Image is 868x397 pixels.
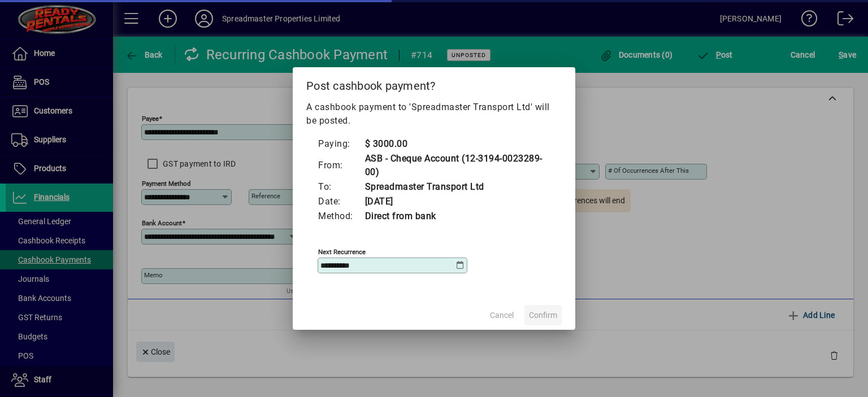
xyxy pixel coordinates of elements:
[364,194,551,209] td: [DATE]
[364,137,551,151] td: $ 3000.00
[364,209,551,224] td: Direct from bank
[318,194,364,209] td: Date:
[293,67,575,100] h2: Post cashbook payment?
[318,137,364,151] td: Paying:
[306,101,562,128] p: A cashbook payment to 'Spreadmaster Transport Ltd' will be posted.
[318,209,364,224] td: Method:
[318,180,364,194] td: To:
[318,248,366,256] mat-label: Next recurrence
[364,151,551,180] td: ASB - Cheque Account (12-3194-0023289-00)
[318,151,364,180] td: From:
[364,180,551,194] td: Spreadmaster Transport Ltd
